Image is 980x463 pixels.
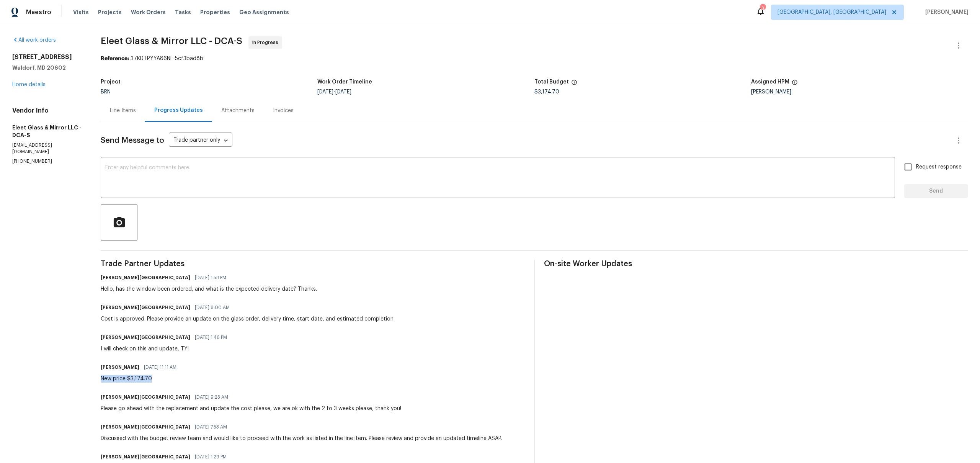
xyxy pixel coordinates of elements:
span: $3,174.70 [534,89,559,95]
span: [PERSON_NAME] [922,8,969,16]
div: 37KDTPYYA86NE-5cf3bad8b [101,55,968,62]
span: Maestro [26,8,51,16]
b: Reference: [101,56,129,61]
span: [DATE] 8:00 AM [195,304,230,311]
h6: [PERSON_NAME] [101,363,139,371]
span: Request response [916,163,962,171]
span: [DATE] [335,89,351,95]
span: - [317,89,351,95]
span: Send Message to [101,137,164,144]
h4: Vendor Info [12,107,82,115]
span: Work Orders [131,8,166,16]
div: Discussed with the budget review team and would like to proceed with the work as listed in the li... [101,435,502,442]
h6: [PERSON_NAME][GEOGRAPHIC_DATA] [101,274,190,281]
span: [DATE] 1:46 PM [195,334,227,341]
h6: [PERSON_NAME][GEOGRAPHIC_DATA] [101,453,190,461]
h6: [PERSON_NAME][GEOGRAPHIC_DATA] [101,304,190,311]
h6: [PERSON_NAME][GEOGRAPHIC_DATA] [101,393,190,401]
h5: Work Order Timeline [317,79,372,85]
span: Eleet Glass & Mirror LLC - DCA-S [101,36,242,46]
span: On-site Worker Updates [544,260,968,268]
p: [PHONE_NUMBER] [12,158,82,165]
h2: [STREET_ADDRESS] [12,53,82,61]
span: Geo Assignments [239,8,289,16]
div: [PERSON_NAME] [751,89,968,95]
div: Invoices [273,107,294,115]
span: Trade Partner Updates [101,260,524,268]
div: I will check on this and update, TY! [101,345,232,353]
div: 3 [760,5,765,12]
h6: [PERSON_NAME][GEOGRAPHIC_DATA] [101,334,190,341]
span: [GEOGRAPHIC_DATA], [GEOGRAPHIC_DATA] [777,8,886,16]
span: The hpm assigned to this work order. [792,79,798,89]
span: Visits [73,8,89,16]
div: Progress Updates [154,106,203,114]
span: [DATE] 9:23 AM [195,393,228,401]
div: Attachments [221,107,255,115]
span: [DATE] 1:53 PM [195,274,226,281]
div: Line Items [110,107,136,115]
span: In Progress [252,39,281,46]
p: [EMAIL_ADDRESS][DOMAIN_NAME] [12,142,82,155]
h5: Eleet Glass & Mirror LLC - DCA-S [12,124,82,139]
span: [DATE] [317,89,333,95]
span: [DATE] 11:11 AM [144,363,176,371]
div: Trade partner only [169,134,232,147]
span: Properties [200,8,230,16]
span: Tasks [175,10,191,15]
span: Projects [98,8,122,16]
h5: Total Budget [534,79,569,85]
h6: [PERSON_NAME][GEOGRAPHIC_DATA] [101,423,190,431]
h5: Assigned HPM [751,79,789,85]
div: Please go ahead with the replacement and update the cost please, we are ok with the 2 to 3 weeks ... [101,405,401,412]
div: Cost is approved. Please provide an update on the glass order, delivery time, start date, and est... [101,315,395,323]
h5: Waldorf, MD 20602 [12,64,82,72]
a: All work orders [12,38,56,43]
span: [DATE] 7:53 AM [195,423,227,431]
span: The total cost of line items that have been proposed by Opendoor. This sum includes line items th... [571,79,577,89]
h5: Project [101,79,121,85]
a: Home details [12,82,46,87]
span: BRN [101,89,111,95]
div: New price $3,174.70 [101,375,181,383]
span: [DATE] 1:29 PM [195,453,227,461]
div: Hello, has the window been ordered, and what is the expected delivery date? Thanks. [101,285,317,293]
